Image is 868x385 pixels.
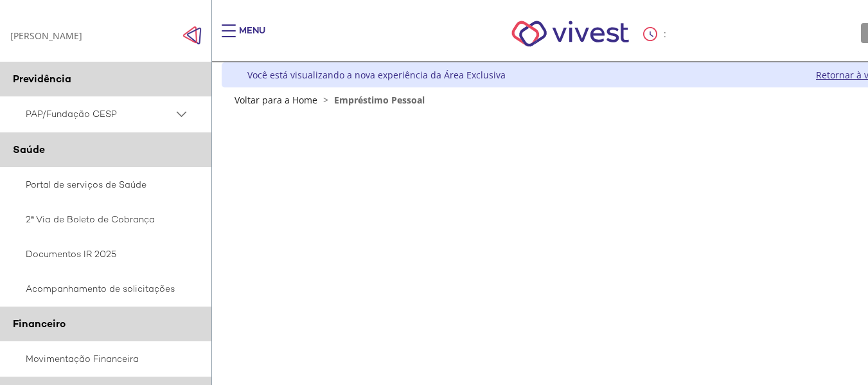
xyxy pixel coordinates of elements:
span: Click to close side navigation. [182,26,202,45]
span: Empréstimo Pessoal [334,94,425,106]
span: Financeiro [13,317,66,330]
img: Vivest [497,6,643,61]
span: > [320,94,332,106]
img: Fechar menu [182,26,202,45]
a: Voltar para a Home [235,94,317,106]
span: Previdência [13,72,71,85]
div: [PERSON_NAME] [10,30,82,42]
div: : [643,27,669,41]
span: Saúde [13,143,45,156]
span: PAP/Fundação CESP [26,106,173,122]
div: Menu [239,24,265,50]
div: Você está visualizando a nova experiência da Área Exclusiva [247,69,506,81]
